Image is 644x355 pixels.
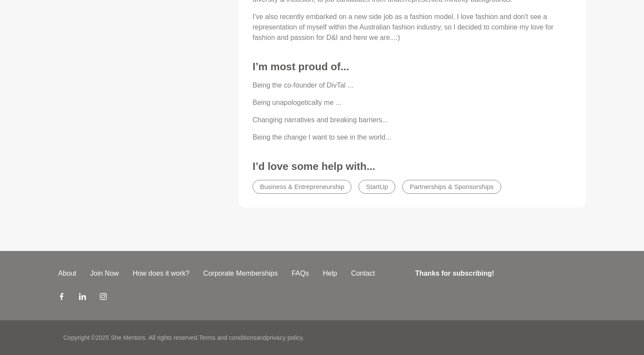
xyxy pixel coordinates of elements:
[253,80,572,91] p: Being the co-founder of DivTal ...
[266,334,302,341] a: privacy policy
[253,12,572,43] p: I've also recently embarked on a new side job as a fashion model. I love fashion and don't see a ...
[415,268,581,279] h4: Thanks for subscribing!
[253,160,572,173] h3: I’d love some help with...
[79,293,86,303] a: LinkedIn
[199,334,256,341] a: Terms and conditions
[126,268,197,279] a: How does it work?
[253,98,572,108] p: Being unapologetically me ...
[83,268,126,279] a: Join Now
[285,268,316,279] a: FAQs
[253,60,572,73] h3: I’m most proud of...
[58,293,65,303] a: Facebook
[63,333,147,342] p: Copyright © 2025 She Mentors .
[253,115,572,125] p: Changing narratives and breaking barriers...
[196,268,285,279] a: Corporate Memberships
[316,268,344,279] a: Help
[51,268,83,279] a: About
[253,132,572,143] p: Being the change I want to see in the world...
[344,268,382,279] a: Contact
[100,293,107,303] a: Instagram
[148,333,304,342] p: All rights reserved. and .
